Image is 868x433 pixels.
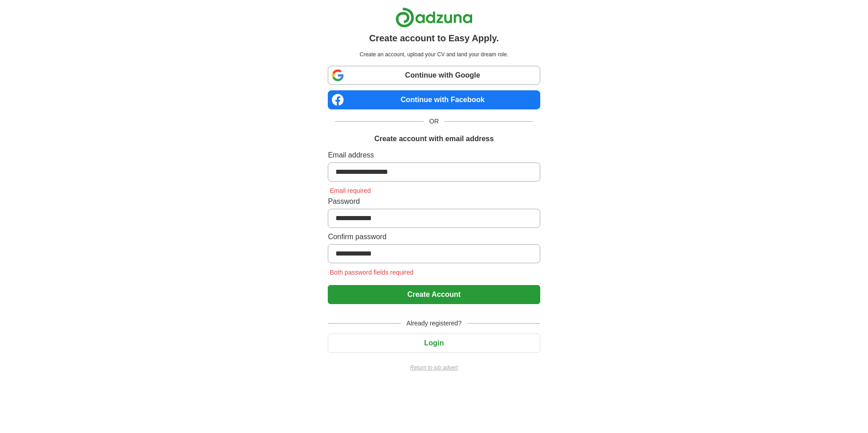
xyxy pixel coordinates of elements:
[328,187,372,194] span: Email required
[328,269,415,276] span: Both password fields required
[374,133,493,144] h1: Create account with email address
[401,319,467,328] span: Already registered?
[424,117,444,126] span: OR
[328,196,540,207] label: Password
[328,339,540,347] a: Login
[328,285,540,304] button: Create Account
[328,231,540,242] label: Confirm password
[328,150,540,161] label: Email address
[328,90,540,109] a: Continue with Facebook
[328,364,540,372] a: Return to job advert
[395,7,473,28] img: Adzuna logo
[369,31,499,45] h1: Create account to Easy Apply.
[328,66,540,85] a: Continue with Google
[330,50,538,59] p: Create an account, upload your CV and land your dream role.
[328,334,540,353] button: Login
